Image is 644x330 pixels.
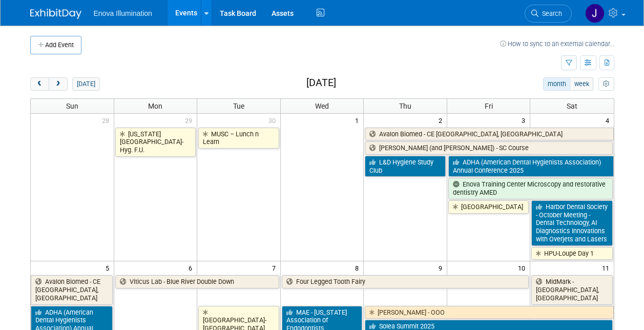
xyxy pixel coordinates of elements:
button: Add Event [30,36,81,54]
span: 29 [184,114,197,127]
button: myCustomButton [598,77,614,91]
a: MUSC – Lunch n Learn [198,128,279,149]
a: Viticus Lab - Blue River Double Down [115,275,279,288]
span: 3 [521,114,530,127]
a: Avalon Biomed - CE [GEOGRAPHIC_DATA], [GEOGRAPHIC_DATA] [365,128,613,141]
span: 9 [438,261,447,274]
a: Harbor Dental Society - October Meeting - Dental Technology, AI Diagnostics Innovations with Over... [531,200,612,246]
a: [PERSON_NAME] (and [PERSON_NAME]) - SC Course [365,141,612,155]
span: Tue [233,102,244,110]
span: Mon [148,102,162,110]
img: ExhibitDay [30,9,81,19]
span: 11 [601,261,614,274]
span: 28 [101,114,114,127]
a: Four Legged Tooth Fairy [282,275,529,288]
span: Fri [485,102,493,110]
button: week [570,77,593,91]
a: [GEOGRAPHIC_DATA] [448,200,529,214]
a: [PERSON_NAME] - OOO [365,306,613,319]
span: 4 [605,114,614,127]
span: Sun [66,102,78,110]
span: 6 [188,261,197,274]
a: Avalon Biomed - CE [GEOGRAPHIC_DATA], [GEOGRAPHIC_DATA] [31,275,113,304]
span: Search [538,10,562,17]
a: HPU-Loupe Day 1 [531,247,612,260]
button: [DATE] [72,77,99,91]
span: Enova Illumination [94,9,152,17]
a: Enova Training Center Microscopy and restorative dentistry AMED [448,178,613,199]
span: 8 [354,261,363,274]
img: JeffD Dyll [585,4,605,23]
span: 30 [267,114,280,127]
span: 5 [105,261,114,274]
span: Sat [567,102,577,110]
span: Thu [399,102,411,110]
span: 1 [354,114,363,127]
a: [US_STATE][GEOGRAPHIC_DATA]-Hyg. F.U. [115,128,196,157]
a: MidMark - [GEOGRAPHIC_DATA], [GEOGRAPHIC_DATA] [531,275,612,304]
h2: [DATE] [306,77,336,89]
button: prev [30,77,49,91]
a: Search [525,5,572,23]
span: Wed [315,102,329,110]
a: L&D Hygiene Study Club [365,156,446,177]
button: next [49,77,68,91]
a: How to sync to an external calendar... [500,40,614,48]
span: 7 [271,261,280,274]
i: Personalize Calendar [603,81,610,88]
a: ADHA (American Dental Hygienists Association) Annual Conference 2025 [448,156,614,177]
span: 2 [438,114,447,127]
button: month [543,77,570,91]
span: 10 [517,261,530,274]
